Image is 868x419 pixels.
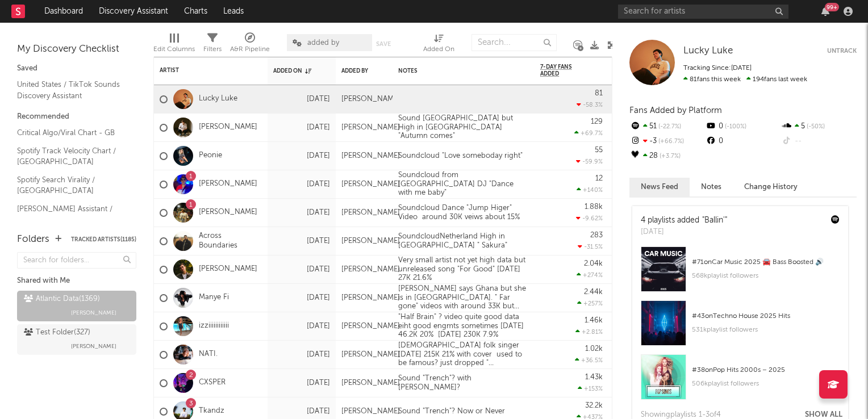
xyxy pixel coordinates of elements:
div: Notes [398,68,512,74]
div: [PERSON_NAME] [341,407,400,416]
div: 28 [629,149,705,164]
div: Saved [17,62,136,76]
div: Edit Columns [153,28,195,61]
div: +153 % [578,385,603,392]
button: Show All [805,411,842,418]
div: # 43 on Techno House 2025 Hits [692,309,840,323]
div: # 38 on Pop Hits 2000s – 2025 [692,363,840,377]
div: +140 % [577,186,603,194]
button: Tracked Artists(1185) [71,237,136,242]
a: Tkandz [199,407,224,416]
div: Filters [203,43,222,56]
div: [PERSON_NAME] says Ghana but she is in [GEOGRAPHIC_DATA]. " Far gone" videos with around 33K but ... [393,284,535,311]
div: [PERSON_NAME] [341,152,400,161]
div: Test Folder ( 327 ) [24,326,90,340]
a: [PERSON_NAME] [199,265,257,274]
a: Peonie [199,151,222,161]
div: Artist [160,67,245,74]
div: [DATE] [273,234,330,248]
div: [DATE] [273,121,330,135]
div: 4 playlists added [641,215,727,227]
a: [PERSON_NAME] [199,179,257,189]
a: #71onCar Music 2025 🚘 Bass Boosted 🔊568kplaylist followers [632,246,848,300]
a: Lucky Luke [683,45,733,57]
button: 99+ [821,7,829,16]
button: Untrack [827,45,857,57]
div: [DATE] [273,405,330,418]
a: Lucky Luke [199,94,237,104]
a: [PERSON_NAME] [199,123,257,132]
div: Added On [423,28,454,61]
div: +36.5 % [575,357,603,364]
div: [DATE] [273,93,330,106]
div: A&R Pipeline [230,43,270,56]
div: Filters [203,28,222,61]
div: [PERSON_NAME] [341,208,400,217]
a: #38onPop Hits 2000s – 2025506kplaylist followers [632,354,848,408]
div: [PERSON_NAME] [341,95,400,104]
div: 531k playlist followers [692,323,840,337]
span: +3.7 % [658,153,681,160]
div: +69.7 % [574,129,603,137]
button: Change History [733,178,809,196]
div: 99 + [825,3,839,11]
div: [PERSON_NAME] [341,123,400,132]
div: [DATE] [273,320,330,333]
div: Added By [341,68,370,74]
div: 5 [781,119,857,134]
div: 51 [629,119,705,134]
div: Sound "Trench"? with [PERSON_NAME]? [393,374,535,392]
div: -59.9 % [576,158,603,165]
button: News Feed [629,178,690,196]
div: [PERSON_NAME] [341,265,400,274]
div: [PERSON_NAME] [341,294,400,303]
span: 194 fans last week [683,76,807,83]
div: 12 [595,175,603,182]
div: [PERSON_NAME] [341,350,400,359]
div: [PERSON_NAME] [341,180,400,189]
div: Very small artist not yet high data but unreleased song "For Good" [DATE] 27K 21.6% [393,256,535,283]
div: 129 [591,118,603,125]
div: SoundcloudNetherland High in [GEOGRAPHIC_DATA] " Sakura" [393,232,535,250]
div: +257 % [577,300,603,307]
div: -3 [629,134,705,149]
div: [PERSON_NAME] [341,237,400,246]
div: Recommended [17,110,136,124]
div: Edit Columns [153,43,195,56]
button: Save [376,41,391,47]
a: United States / TikTok Sounds Discovery Assistant [17,78,125,102]
a: "Ballin'" [702,216,727,224]
div: Folders [17,233,49,246]
div: [PERSON_NAME] [341,322,400,331]
div: [DATE] [273,291,330,305]
div: 283 [590,232,603,239]
div: # 71 on Car Music 2025 🚘 Bass Boosted 🔊 [692,255,840,269]
a: Spotify Search Virality / [GEOGRAPHIC_DATA] [17,174,125,197]
div: 32.2k [585,402,603,409]
div: -31.5 % [578,243,603,250]
div: +274 % [577,271,603,279]
div: [DATE] [273,376,330,390]
input: Search for artists [618,5,788,19]
div: Soundcloud "Love someboday right" [393,152,528,161]
div: 0 [705,134,781,149]
div: A&R Pipeline [230,28,270,61]
div: 1.88k [585,203,603,211]
div: [DATE] [273,149,330,163]
div: -58.3 % [577,101,603,108]
div: -9.62 % [576,215,603,222]
div: 1.46k [585,317,603,324]
div: [DATE] [273,178,330,191]
span: [PERSON_NAME] [71,340,116,353]
a: Critical Algo/Viral Chart - GB [17,127,125,139]
div: Sound "Trench"? Now or Never [393,407,511,416]
div: 55 [595,146,603,154]
div: [PERSON_NAME] [341,379,400,388]
div: Atlantic Data ( 1369 ) [24,292,100,306]
div: Added On [273,68,313,74]
span: -22.7 % [657,124,681,130]
div: "Half Brain" ? video quite good data eiht good engmts sometimes [DATE] 46.2K 20% [DATE] 230K 7.9% [393,313,535,340]
a: Spotify Track Velocity Chart / [GEOGRAPHIC_DATA] [17,145,125,168]
span: 7-Day Fans Added [540,64,586,77]
div: 0 [705,119,781,134]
